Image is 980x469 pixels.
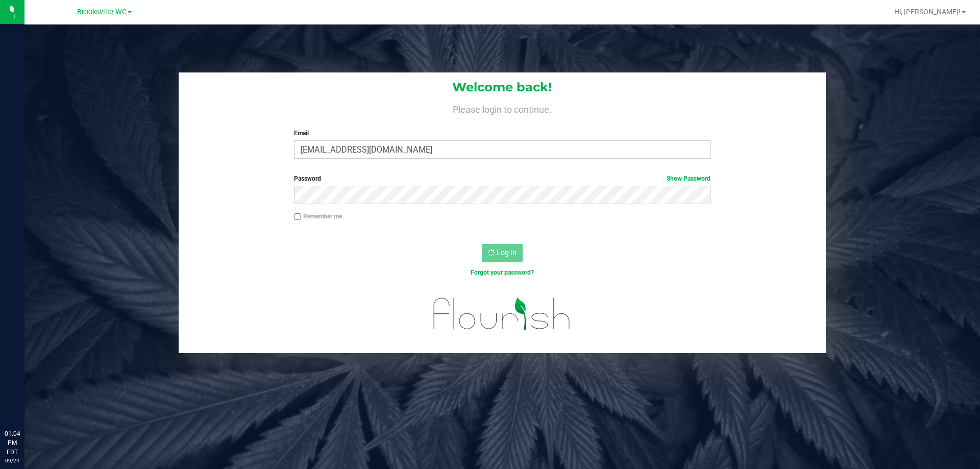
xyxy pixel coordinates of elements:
[294,213,301,220] input: Remember me
[471,269,534,276] a: Forgot your password?
[5,457,20,464] p: 09/24
[894,8,961,16] span: Hi, [PERSON_NAME]!
[667,175,710,182] a: Show Password
[77,8,127,16] span: Brooksville WC
[294,129,710,138] label: Email
[482,244,523,262] button: Log In
[294,212,342,221] label: Remember me
[5,429,20,457] p: 01:04 PM EDT
[179,102,826,114] h4: Please login to continue.
[179,81,826,94] h1: Welcome back!
[294,175,321,182] span: Password
[421,288,583,340] img: flourish_logo.svg
[497,249,517,257] span: Log In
